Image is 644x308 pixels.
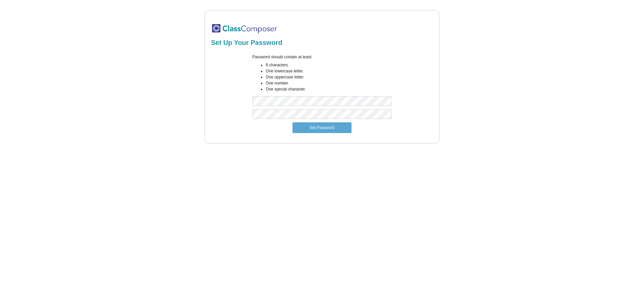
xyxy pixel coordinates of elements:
[252,54,312,60] label: Password should contain at least:
[266,86,391,92] li: One special character.
[292,122,352,133] button: Set Password
[211,39,433,47] h2: Set Up Your Password
[266,68,391,74] li: One lowercase letter.
[266,74,391,80] li: One uppercase letter.
[266,62,391,68] li: 8 characters.
[266,80,391,86] li: One number.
